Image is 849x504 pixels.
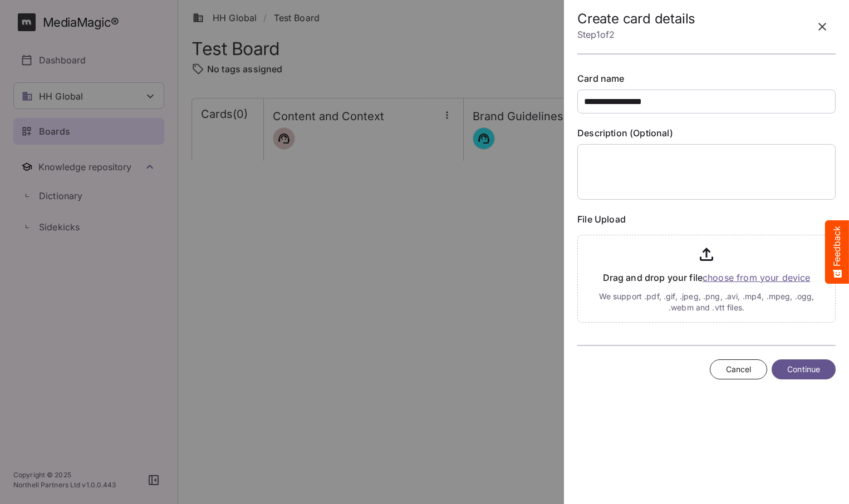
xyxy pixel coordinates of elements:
button: Cancel [710,359,768,380]
p: Step 1 of 2 [577,27,695,42]
h2: Create card details [577,11,695,27]
span: Cancel [726,363,752,377]
button: Feedback [825,220,849,284]
label: Description (Optional) [577,127,836,140]
button: Continue [772,359,836,380]
label: File Upload [577,213,836,226]
span: Continue [787,363,820,377]
label: Card name [577,72,836,85]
